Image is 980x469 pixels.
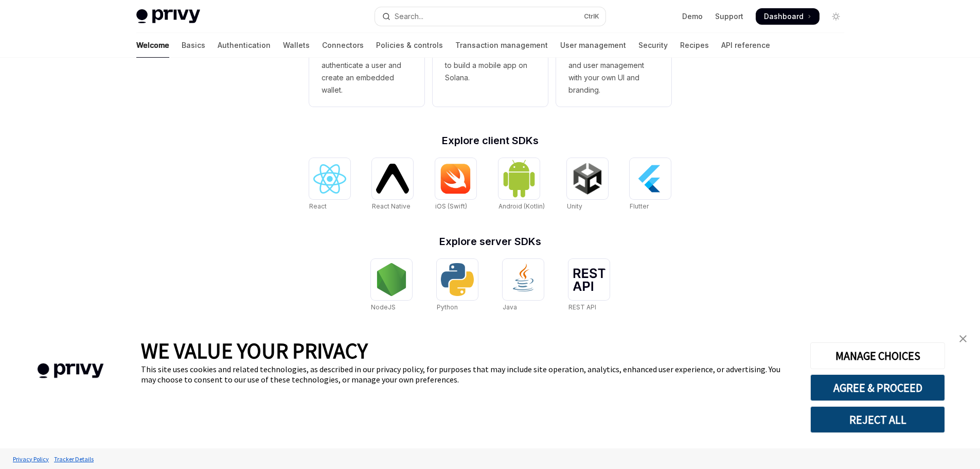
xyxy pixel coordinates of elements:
[437,303,458,311] span: Python
[959,335,967,342] img: close banner
[441,263,474,296] img: Python
[584,12,599,21] span: Ctrl K
[810,342,945,369] button: MANAGE CHOICES
[375,7,605,26] button: Open search
[567,158,608,212] a: UnityUnity
[376,33,443,58] a: Policies & controls
[322,33,364,58] a: Connectors
[283,33,310,58] a: Wallets
[573,268,605,291] img: REST API
[141,337,368,364] span: WE VALUE YOUR PRIVACY
[136,33,169,58] a: Welcome
[51,450,96,468] a: Tracker Details
[372,158,413,212] a: React NativeReact Native
[15,349,126,393] img: company logo
[395,10,423,23] div: Search...
[218,33,271,58] a: Authentication
[503,303,517,311] span: Java
[309,135,671,146] h2: Explore client SDKs
[715,11,743,22] a: Support
[141,364,795,385] div: This site uses cookies and related technologies, as described in our privacy policy, for purposes...
[507,263,540,296] img: Java
[435,158,476,212] a: iOS (Swift)iOS (Swift)
[182,33,205,58] a: Basics
[810,406,945,433] button: REJECT ALL
[568,259,610,312] a: REST APIREST API
[568,47,659,96] span: Whitelabel login, wallets, and user management with your own UI and branding.
[455,33,548,58] a: Transaction management
[638,33,668,58] a: Security
[371,259,412,312] a: NodeJSNodeJS
[568,303,596,311] span: REST API
[764,11,804,22] span: Dashboard
[375,263,408,296] img: NodeJS
[498,158,545,212] a: Android (Kotlin)Android (Kotlin)
[560,33,626,58] a: User management
[322,47,412,96] span: Use the React SDK to authenticate a user and create an embedded wallet.
[439,163,472,194] img: iOS (Swift)
[756,8,819,25] a: Dashboard
[309,236,671,247] h2: Explore server SDKs
[437,259,478,312] a: PythonPython
[503,259,544,312] a: JavaJava
[567,202,582,210] span: Unity
[10,450,51,468] a: Privacy Policy
[630,202,649,210] span: Flutter
[828,8,844,25] button: Toggle dark mode
[371,303,396,311] span: NodeJS
[376,164,409,193] img: React Native
[721,33,770,58] a: API reference
[571,162,604,195] img: Unity
[680,33,709,58] a: Recipes
[682,11,703,22] a: Demo
[136,9,200,24] img: light logo
[309,158,350,212] a: ReactReact
[503,159,536,198] img: Android (Kotlin)
[309,202,327,210] span: React
[634,162,667,195] img: Flutter
[435,202,467,210] span: iOS (Swift)
[372,202,411,210] span: React Native
[630,158,671,212] a: FlutterFlutter
[953,328,973,349] a: close banner
[498,202,545,210] span: Android (Kotlin)
[810,374,945,401] button: AGREE & PROCEED
[445,47,536,84] span: Use the React Native SDK to build a mobile app on Solana.
[313,164,346,194] img: React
